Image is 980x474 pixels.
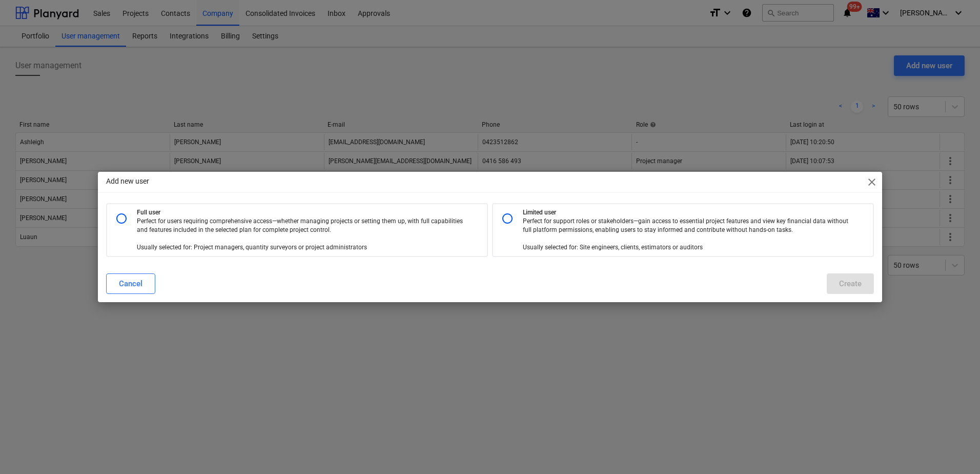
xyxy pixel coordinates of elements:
[523,208,869,217] p: Limited user
[137,208,483,217] p: Full user
[137,217,466,252] p: Perfect for users requiring comprehensive access—whether managing projects or setting them up, wi...
[929,425,980,474] iframe: Chat Widget
[492,203,874,258] div: Limited userPerfect for support roles or stakeholders—gain access to essential project features a...
[866,176,878,188] span: close
[106,273,155,294] button: Cancel
[119,277,142,290] div: Cancel
[106,203,488,258] div: Full userPerfect for users requiring comprehensive access—whether managing projects or setting th...
[523,217,852,252] p: Perfect for support roles or stakeholders—gain access to essential project features and view key ...
[106,176,149,187] p: Add new user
